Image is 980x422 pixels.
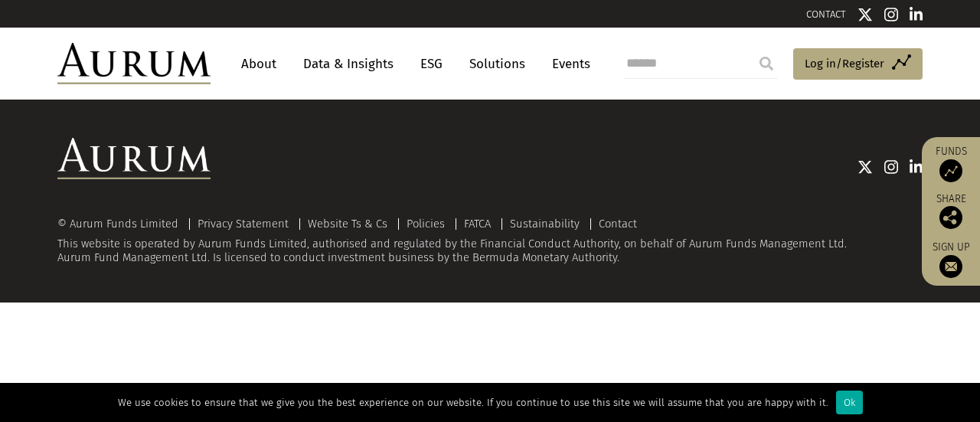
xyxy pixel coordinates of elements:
[751,48,782,79] input: Submit
[57,43,211,84] img: Aurum
[462,50,533,78] a: Solutions
[57,138,211,179] img: Aurum Logo
[308,217,387,231] a: Website Ts & Cs
[939,255,962,278] img: Sign up to our newsletter
[57,218,186,230] div: © Aurum Funds Limited
[939,159,962,182] img: Access Funds
[857,159,873,175] img: Twitter icon
[198,217,289,231] a: Privacy Statement
[57,218,923,264] div: This website is operated by Aurum Funds Limited, authorised and regulated by the Financial Conduc...
[413,50,450,78] a: ESG
[910,159,923,175] img: Linkedin icon
[884,7,898,22] img: Instagram icon
[464,217,491,231] a: FATCA
[805,54,884,73] span: Log in/Register
[939,206,962,229] img: Share this post
[929,145,972,182] a: Funds
[407,217,445,231] a: Policies
[929,194,972,229] div: Share
[884,159,898,175] img: Instagram icon
[510,217,580,231] a: Sustainability
[929,240,972,278] a: Sign up
[857,7,873,22] img: Twitter icon
[806,8,846,20] a: CONTACT
[234,50,284,78] a: About
[296,50,401,78] a: Data & Insights
[910,7,923,22] img: Linkedin icon
[544,50,590,78] a: Events
[793,48,923,80] a: Log in/Register
[599,217,637,231] a: Contact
